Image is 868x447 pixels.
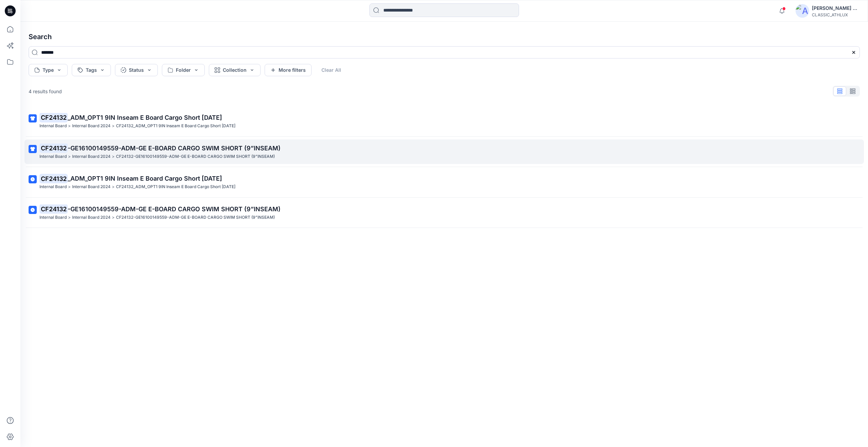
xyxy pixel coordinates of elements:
p: > [68,153,71,160]
mark: CF24132 [39,143,68,153]
span: _ADM_OPT1 9IN Inseam E Board Cargo Short [DATE] [68,114,222,121]
p: Internal Board 2024 [72,214,111,221]
a: CF24132_ADM_OPT1 9IN Inseam E Board Cargo Short [DATE]Internal Board>Internal Board 2024>CF24132_... [24,170,864,195]
span: _ADM_OPT1 9IN Inseam E Board Cargo Short [DATE] [68,175,222,182]
p: Internal Board [39,214,67,221]
button: Collection [209,64,261,76]
span: -GE16100149559-ADM-GE E-BOARD CARGO SWIM SHORT (9”INSEAM) [68,145,281,152]
a: CF24132-GE16100149559-ADM-GE E-BOARD CARGO SWIM SHORT (9”INSEAM)Internal Board>Internal Board 202... [24,139,864,164]
p: > [112,122,115,130]
p: CF24132_ADM_OPT1 9IN Inseam E Board Cargo Short 16SEP24 [116,122,235,130]
img: avatar [796,4,809,18]
p: > [112,153,115,160]
p: > [68,214,71,221]
p: > [112,214,115,221]
button: More filters [265,64,312,76]
p: CF24132-GE16100149559-ADM-GE E-BOARD CARGO SWIM SHORT (9”INSEAM) [116,153,275,160]
mark: CF24132 [39,113,68,122]
h4: Search [23,27,865,46]
button: Folder [162,64,205,76]
p: > [112,183,115,191]
p: > [68,122,71,130]
div: [PERSON_NAME] Cfai [812,4,859,12]
p: 4 results found [29,88,62,95]
button: Type [29,64,68,76]
mark: CF24132 [39,174,68,183]
a: CF24132-GE16100149559-ADM-GE E-BOARD CARGO SWIM SHORT (9”INSEAM)Internal Board>Internal Board 202... [24,200,864,225]
p: CF24132_ADM_OPT1 9IN Inseam E Board Cargo Short 16SEP24 [116,183,235,191]
p: Internal Board 2024 [72,153,111,160]
button: Status [115,64,158,76]
p: CF24132-GE16100149559-ADM-GE E-BOARD CARGO SWIM SHORT (9”INSEAM) [116,214,275,221]
p: Internal Board [39,183,67,191]
span: -GE16100149559-ADM-GE E-BOARD CARGO SWIM SHORT (9”INSEAM) [68,205,281,213]
p: Internal Board [39,122,67,130]
a: CF24132_ADM_OPT1 9IN Inseam E Board Cargo Short [DATE]Internal Board>Internal Board 2024>CF24132_... [24,109,864,134]
p: Internal Board 2024 [72,122,111,130]
p: Internal Board [39,153,67,160]
p: > [68,183,71,191]
p: Internal Board 2024 [72,183,111,191]
mark: CF24132 [39,204,68,214]
div: CLASSIC_ATHLUX [812,12,859,17]
button: Tags [72,64,111,76]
